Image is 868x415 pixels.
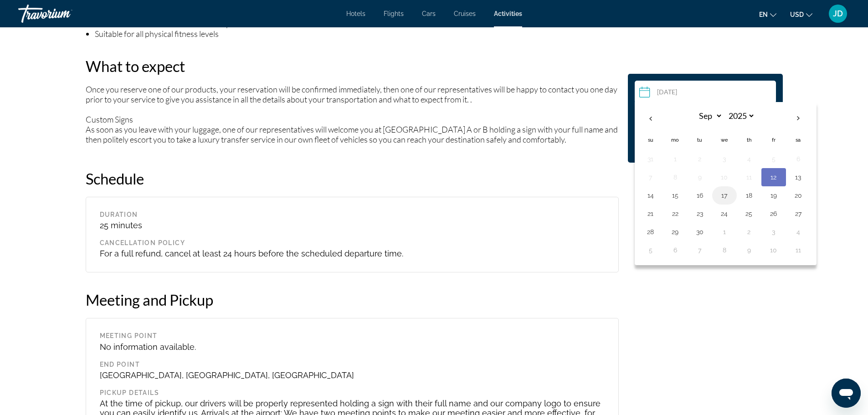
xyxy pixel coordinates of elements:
[86,291,619,309] h2: Meeting and Pickup
[759,11,768,18] span: en
[95,29,619,39] li: Suitable for all physical fitness levels
[717,225,732,238] button: Day 1
[668,171,683,184] button: Day 8
[717,189,732,202] button: Day 17
[742,244,756,256] button: Day 9
[717,244,732,256] button: Day 8
[742,189,756,202] button: Day 18
[384,10,404,17] a: Flights
[422,10,436,17] a: Cars
[454,10,476,17] a: Cruises
[86,84,619,144] p: Once you reserve one of our products, your reservation will be confirmed immediately, then one of...
[693,108,723,124] select: Select month
[766,207,781,220] button: Day 26
[693,189,707,202] button: Day 16
[494,10,522,17] a: Activities
[668,244,683,256] button: Day 6
[100,239,605,246] div: Cancellation Policy
[693,244,707,256] button: Day 7
[766,189,781,202] button: Day 19
[346,10,365,17] a: Hotels
[100,249,605,258] div: For a full refund, cancel at least 24 hours before the scheduled departure time.
[742,207,756,220] button: Day 25
[742,171,756,184] button: Day 11
[790,11,804,18] span: USD
[766,225,781,238] button: Day 3
[826,4,850,23] button: User Menu
[100,361,605,368] div: End point
[100,332,605,339] div: Meeting Point
[717,207,732,220] button: Day 24
[766,171,781,184] button: Day 12
[643,207,658,220] button: Day 21
[766,244,781,256] button: Day 10
[832,379,861,408] iframe: Button to launch messaging window
[833,9,843,18] span: JD
[786,108,811,129] button: Next month
[638,108,663,129] button: Previous month
[742,153,756,165] button: Day 4
[791,171,806,184] button: Day 13
[717,171,732,184] button: Day 10
[100,389,605,396] div: Pickup details
[693,225,707,238] button: Day 30
[725,108,755,124] select: Select year
[693,153,707,165] button: Day 2
[791,153,806,165] button: Day 6
[100,211,262,218] div: Duration
[643,189,658,202] button: Day 14
[643,244,658,256] button: Day 5
[668,207,683,220] button: Day 22
[791,244,806,256] button: Day 11
[766,153,781,165] button: Day 5
[790,8,812,21] button: Change currency
[643,171,658,184] button: Day 7
[100,370,605,380] div: [GEOGRAPHIC_DATA], [GEOGRAPHIC_DATA], [GEOGRAPHIC_DATA]
[693,171,707,184] button: Day 9
[86,57,619,75] h2: What to expect
[717,153,732,165] button: Day 3
[643,153,658,165] button: Day 31
[791,189,806,202] button: Day 20
[693,207,707,220] button: Day 23
[742,225,756,238] button: Day 2
[668,153,683,165] button: Day 1
[18,2,109,26] a: Travorium
[791,207,806,220] button: Day 27
[791,225,806,238] button: Day 4
[643,225,658,238] button: Day 28
[668,225,683,238] button: Day 29
[759,8,776,21] button: Change language
[100,220,262,230] div: 25 minutes
[100,342,196,352] span: No information available.
[668,189,683,202] button: Day 15
[86,169,619,188] h2: Schedule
